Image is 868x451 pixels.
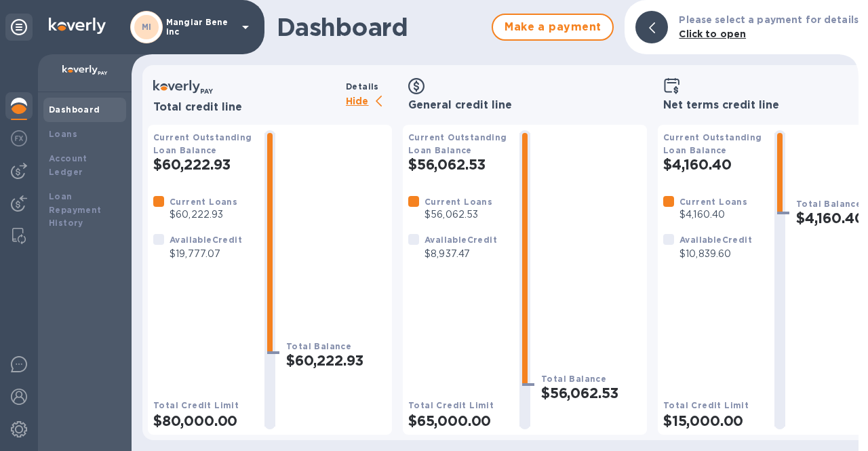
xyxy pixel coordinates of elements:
[408,412,509,429] h2: $65,000.00
[408,156,509,173] h2: $56,062.53
[679,208,747,222] p: $4,160.40
[408,400,494,410] b: Total Credit Limit
[541,374,606,384] b: Total Balance
[541,385,642,401] h2: $56,062.53
[663,156,764,173] h2: $4,160.40
[153,412,254,429] h2: $80,000.00
[425,197,492,207] b: Current Loans
[286,341,351,351] b: Total Balance
[425,208,492,222] p: $56,062.53
[663,132,762,155] b: Current Outstanding Loan Balance
[679,235,752,245] b: Available Credit
[408,132,507,155] b: Current Outstanding Loan Balance
[170,208,237,222] p: $60,222.93
[49,191,102,229] b: Loan Repayment History
[170,235,242,245] b: Available Credit
[425,247,497,261] p: $8,937.47
[346,81,379,92] b: Details
[153,101,340,114] h3: Total credit line
[346,94,392,111] p: Hide
[492,14,614,41] button: Make a payment
[170,247,242,261] p: $19,777.07
[796,199,861,209] b: Total Balance
[153,132,252,155] b: Current Outstanding Loan Balance
[11,130,27,146] img: Foreign exchange
[663,400,749,410] b: Total Credit Limit
[277,13,485,41] h1: Dashboard
[5,14,33,41] div: Unpin categories
[679,247,752,261] p: $10,839.60
[663,412,764,429] h2: $15,000.00
[49,18,106,34] img: Logo
[679,197,747,207] b: Current Loans
[49,104,100,115] b: Dashboard
[153,400,239,410] b: Total Credit Limit
[504,19,601,35] span: Make a payment
[679,14,859,25] b: Please select a payment for details
[142,22,152,32] b: MI
[425,235,497,245] b: Available Credit
[408,99,642,112] h3: General credit line
[679,28,746,39] b: Click to open
[49,129,77,139] b: Loans
[286,352,387,369] h2: $60,222.93
[166,18,234,37] p: Mangiar Bene inc
[49,153,87,177] b: Account Ledger
[153,156,254,173] h2: $60,222.93
[170,197,237,207] b: Current Loans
